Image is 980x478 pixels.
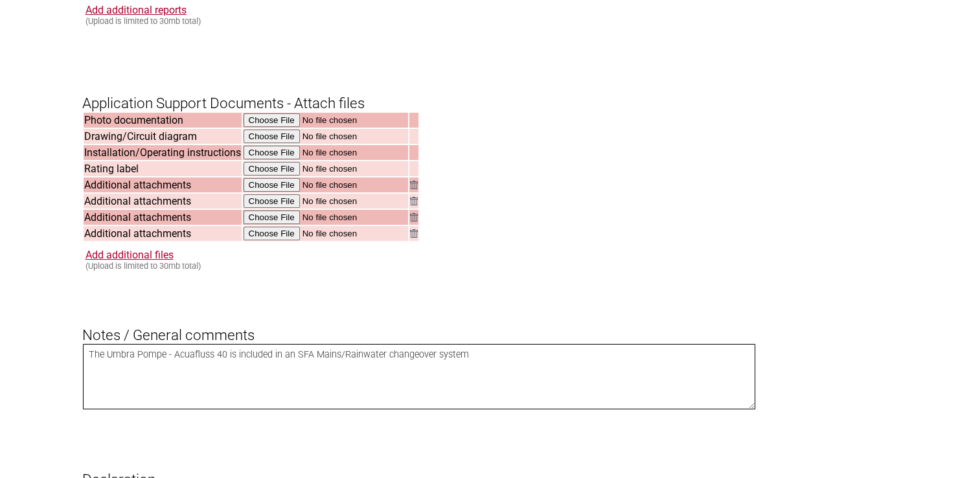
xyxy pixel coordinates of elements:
img: Remove [410,197,418,205]
td: Additional attachments [84,194,242,209]
a: Add additional reports [85,4,187,16]
td: Rating label [84,161,242,176]
td: Additional attachments [84,210,242,225]
td: Additional attachments [84,177,242,192]
img: Remove [410,213,418,222]
small: (Upload is limited to 30mb total) [85,261,201,271]
img: Remove [410,229,418,238]
td: Photo documentation [84,113,242,128]
h3: Application Support Documents - Attach files [82,73,898,111]
h3: Notes / General comments [82,305,898,344]
small: (Upload is limited to 30mb total) [85,16,201,26]
td: Installation/Operating instructions [84,145,242,160]
img: Remove [410,181,418,189]
td: Drawing/Circuit diagram [84,129,242,144]
td: Additional attachments [84,226,242,241]
a: Add additional files [85,249,174,261]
